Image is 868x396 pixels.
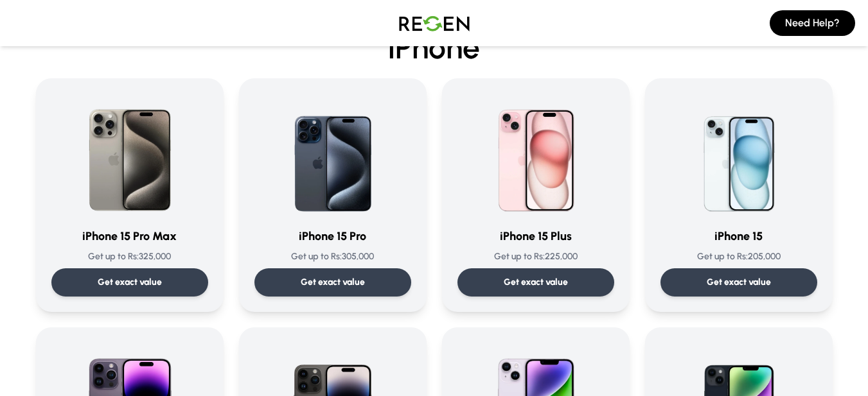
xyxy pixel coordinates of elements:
[660,227,817,245] h3: iPhone 15
[51,227,208,245] h3: iPhone 15 Pro Max
[707,276,771,289] p: Get exact value
[51,250,208,263] p: Get up to Rs: 325,000
[474,94,598,217] img: iPhone 15 Plus
[389,5,479,41] img: Logo
[457,227,614,245] h3: iPhone 15 Plus
[677,94,801,217] img: iPhone 15
[254,227,411,245] h3: iPhone 15 Pro
[770,10,855,36] button: Need Help?
[254,250,411,263] p: Get up to Rs: 305,000
[271,94,394,217] img: iPhone 15 Pro
[36,32,833,63] span: iPhone
[98,276,162,289] p: Get exact value
[504,276,568,289] p: Get exact value
[68,94,191,217] img: iPhone 15 Pro Max
[301,276,365,289] p: Get exact value
[660,250,817,263] p: Get up to Rs: 205,000
[457,250,614,263] p: Get up to Rs: 225,000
